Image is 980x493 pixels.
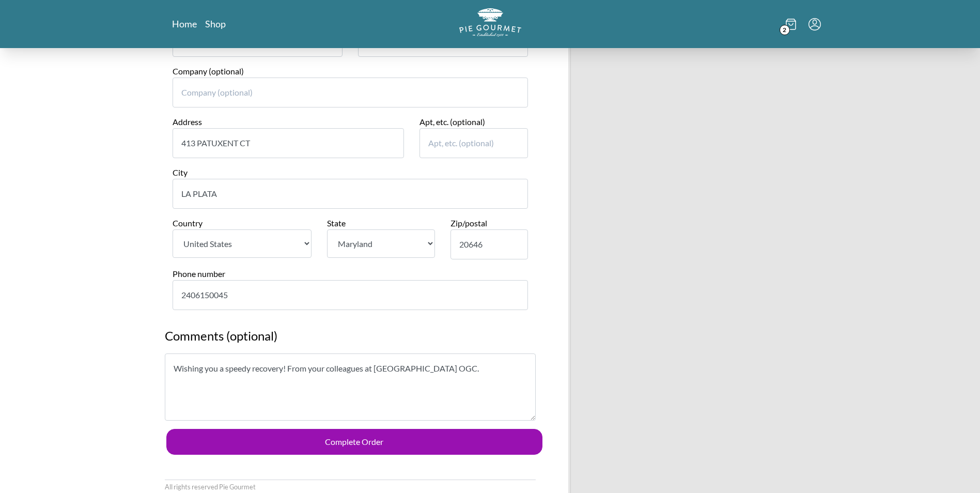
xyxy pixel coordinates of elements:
[459,8,521,37] img: logo
[173,167,188,177] label: City
[780,25,790,35] span: 2
[173,179,528,209] input: City
[419,128,527,158] input: Apt, etc. (optional)
[327,218,346,228] label: State
[165,353,536,421] textarea: Wishing you a speedy recovery! From your colleagues at [GEOGRAPHIC_DATA] OGC.
[165,327,536,353] h2: Comments (optional)
[173,269,225,279] label: Phone number
[459,8,521,40] a: Logo
[205,18,226,30] a: Shop
[173,66,244,76] label: Company (optional)
[165,482,256,492] li: All rights reserved Pie Gourmet
[172,18,197,30] a: Home
[173,128,405,158] input: Address
[166,429,542,455] button: Complete Order
[450,218,487,228] label: Zip/postal
[808,18,821,30] button: Menu
[173,78,528,107] input: Company (optional)
[173,218,203,228] label: Country
[450,229,528,259] input: Zip/postal
[173,280,528,310] input: Phone number
[173,117,202,127] label: Address
[419,117,485,127] label: Apt, etc. (optional)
